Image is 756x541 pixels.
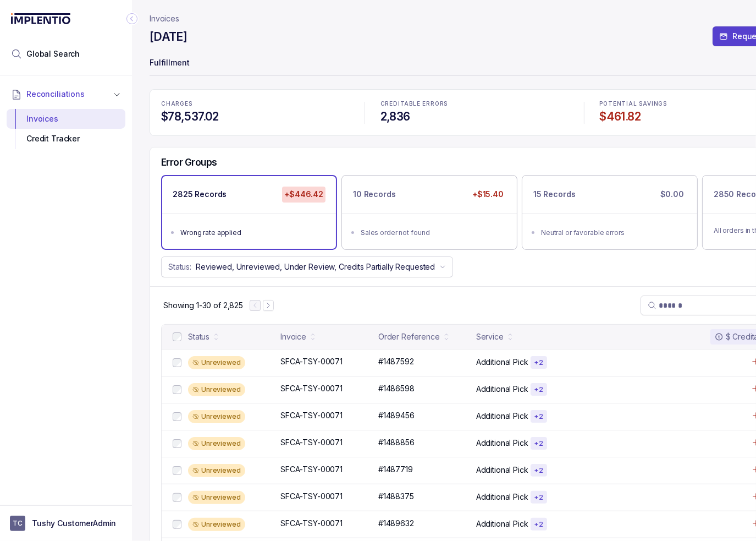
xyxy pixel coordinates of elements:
[7,82,125,106] button: Reconciliations
[476,491,528,502] p: Additional Pick
[163,300,243,311] p: Showing 1-30 of 2,825
[658,187,686,202] p: $0.00
[378,437,415,448] p: #1488856
[534,520,544,529] p: + 2
[173,385,181,394] input: checkbox-checkbox
[188,356,245,369] div: Unreviewed
[378,410,415,421] p: #1489456
[380,101,569,107] p: CREDITABLE ERRORS
[196,261,435,272] p: Reviewed, Unreviewed, Under Review, Credits Partially Requested
[534,358,544,367] p: + 2
[188,410,245,423] div: Unreviewed
[125,12,139,25] div: Collapse Icon
[150,29,187,45] h4: [DATE]
[173,189,227,200] p: 2825 Records
[150,13,179,24] nav: breadcrumb
[180,227,324,238] div: Wrong rate applied
[476,518,528,529] p: Additional Pick
[378,518,414,529] p: #1489632
[380,109,569,124] h4: 2,836
[10,516,25,531] span: User initials
[280,356,343,367] p: SFCA-TSY-00071
[378,383,415,394] p: #1486598
[280,383,343,394] p: SFCA-TSY-00071
[476,357,528,368] p: Additional Pick
[168,261,191,272] p: Status:
[150,13,179,24] a: Invoices
[280,410,343,421] p: SFCA-TSY-00071
[188,518,245,531] div: Unreviewed
[534,439,544,448] p: + 2
[188,491,245,504] div: Unreviewed
[161,156,217,168] h5: Error Groups
[280,491,343,502] p: SFCA-TSY-00071
[476,438,528,449] p: Additional Pick
[353,189,396,200] p: 10 Records
[534,493,544,502] p: + 2
[161,101,349,107] p: CHARGES
[476,411,528,422] p: Additional Pick
[470,187,506,202] p: +$15.40
[163,300,243,311] div: Remaining page entries
[15,109,117,129] div: Invoices
[10,516,122,531] button: User initialsTushy CustomerAdmin
[282,187,325,202] p: +$446.42
[280,464,343,475] p: SFCA-TSY-00071
[188,383,245,396] div: Unreviewed
[161,109,349,124] h4: $78,537.02
[263,300,274,311] button: Next Page
[280,331,306,342] div: Invoice
[476,331,504,342] div: Service
[280,518,343,529] p: SFCA-TSY-00071
[173,412,181,421] input: checkbox-checkbox
[173,332,181,341] input: checkbox-checkbox
[534,466,544,475] p: + 2
[378,356,414,367] p: #1487592
[161,256,453,277] button: Status:Reviewed, Unreviewed, Under Review, Credits Partially Requested
[476,384,528,395] p: Additional Pick
[188,331,209,342] div: Status
[26,89,85,100] span: Reconciliations
[280,437,343,448] p: SFCA-TSY-00071
[15,129,117,149] div: Credit Tracker
[7,107,125,151] div: Reconciliations
[173,466,181,475] input: checkbox-checkbox
[534,385,544,394] p: + 2
[378,491,414,502] p: #1488375
[173,439,181,448] input: checkbox-checkbox
[541,227,685,238] div: Neutral or favorable errors
[32,518,116,529] p: Tushy CustomerAdmin
[173,358,181,367] input: checkbox-checkbox
[378,331,440,342] div: Order Reference
[378,464,413,475] p: #1487719
[533,189,576,200] p: 15 Records
[361,227,505,238] div: Sales order not found
[476,465,528,476] p: Additional Pick
[26,48,80,59] span: Global Search
[534,412,544,421] p: + 2
[173,520,181,529] input: checkbox-checkbox
[173,493,181,502] input: checkbox-checkbox
[188,437,245,450] div: Unreviewed
[188,464,245,477] div: Unreviewed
